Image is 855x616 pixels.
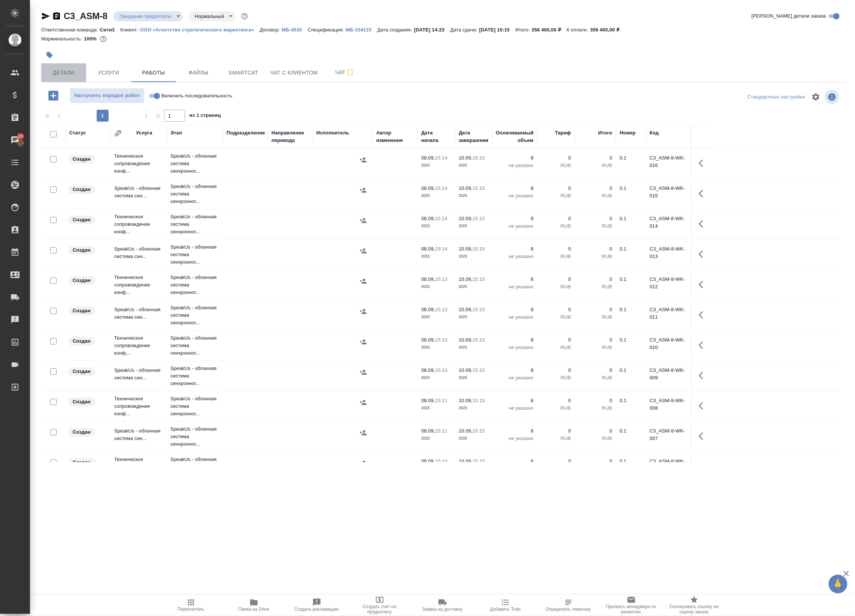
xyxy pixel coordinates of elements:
td: C3_ASM-8-WK-008 [646,393,691,419]
p: Создан [73,216,91,224]
p: RUB [541,313,571,321]
a: C3_ASM-8 [64,11,107,21]
span: 🙏 [832,576,845,592]
p: не указано [496,344,534,351]
p: 15:15 [473,246,485,252]
span: Посмотреть информацию [825,90,841,104]
p: 08.09, [421,185,435,191]
p: 15:15 [473,428,485,434]
td: SpeakUs - облачная система син... [110,242,167,268]
p: SpeakUs - облачная система синхронног... [170,425,219,448]
p: не указано [496,283,534,291]
p: 15:14 [435,246,448,252]
p: 15:13 [435,276,448,282]
div: Заказ еще не согласован с клиентом, искать исполнителей рано [67,427,107,437]
p: 0 [541,276,571,283]
button: Скопировать ссылку для ЯМессенджера [41,12,50,21]
p: 8 [496,336,534,344]
p: не указано [496,313,534,321]
p: 2025 [459,162,489,169]
p: 10.09, [459,398,473,403]
div: 0.1 [620,336,642,344]
p: не указано [496,435,534,442]
p: [DATE] 14:23 [414,27,451,33]
p: 08.09, [421,276,435,282]
button: Назначить [358,458,369,469]
p: 10.09, [459,276,473,282]
button: Здесь прячутся важные кнопки [694,245,712,263]
div: Заказ еще не согласован с клиентом, искать исполнителей рано [67,215,107,225]
p: 10.09, [459,367,473,373]
button: Доп статусы указывают на важность/срочность заказа [240,11,249,21]
p: SpeakUs - облачная система синхронног... [170,274,219,296]
p: 2025 [421,374,451,382]
button: Скопировать ссылку [52,12,61,21]
p: 0 [541,397,571,404]
button: Здесь прячутся важные кнопки [694,215,712,233]
a: ООО «Агентство стратегического маркетинга» [140,26,260,33]
p: 2025 [459,192,489,200]
p: RUB [541,192,571,200]
p: RUB [541,374,571,382]
p: RUB [579,222,612,230]
div: Заказ еще не согласован с клиентом, искать исполнителей рано [67,185,107,195]
button: Назначить [358,367,369,378]
div: Ожидание предоплаты [113,11,183,21]
td: SpeakUs - облачная система син... [110,424,167,450]
p: SpeakUs - облачная система синхронног... [170,395,219,418]
span: Smartcat [225,68,261,78]
button: Настроить порядок работ [70,88,145,103]
td: C3_ASM-8-WK-006 [646,454,691,480]
div: Заказ еще не согласован с клиентом, искать исполнителей рано [67,367,107,377]
td: C3_ASM-8-WK-012 [646,272,691,298]
p: Договор: [260,27,282,33]
p: не указано [496,222,534,230]
p: RUB [579,435,612,442]
p: 2025 [459,344,489,351]
p: 15:15 [473,367,485,373]
p: 8 [496,154,534,162]
button: Назначить [358,276,369,287]
p: SpeakUs - облачная система синхронног... [170,304,219,327]
div: 0.1 [620,276,642,283]
p: 8 [496,215,534,222]
td: C3_ASM-8-WK-007 [646,424,691,450]
button: Добавить работу [43,88,64,103]
div: Тариф [555,129,571,137]
p: 0 [579,458,612,465]
p: 15:15 [473,337,485,343]
button: Ожидание предоплаты [117,13,174,19]
p: 15:11 [435,398,448,403]
div: Подразделение [227,129,265,137]
span: Файлы [181,68,216,78]
p: Создан [73,277,91,284]
p: 10.09, [459,307,473,312]
span: Чат с клиентом [270,68,318,78]
td: SpeakUs - облачная система син... [110,363,167,389]
p: Создан [73,337,91,345]
div: Номер [620,129,636,137]
p: SpeakUs - облачная система синхронног... [170,183,219,205]
p: RUB [579,283,612,291]
p: не указано [496,192,534,200]
p: SpeakUs - облачная система синхронног... [170,334,219,357]
p: МБ-104115 [346,27,377,33]
div: split button [746,91,807,103]
button: Назначить [358,215,369,226]
p: 15:13 [435,337,448,343]
button: Нормальный [192,13,226,19]
p: 2025 [421,435,451,442]
p: Создан [73,459,91,466]
p: 0 [579,276,612,283]
button: Здесь прячутся важные кнопки [694,185,712,203]
div: Заказ еще не согласован с клиентом, искать исполнителей рано [67,458,107,468]
p: SpeakUs - облачная система синхронног... [170,365,219,387]
button: Здесь прячутся важные кнопки [694,276,712,294]
p: 08.09, [421,155,435,161]
p: 2025 [459,283,489,291]
p: RUB [541,253,571,260]
p: 08.09, [421,337,435,343]
p: 15:15 [473,458,485,464]
p: 2025 [421,192,451,200]
p: RUB [541,404,571,412]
